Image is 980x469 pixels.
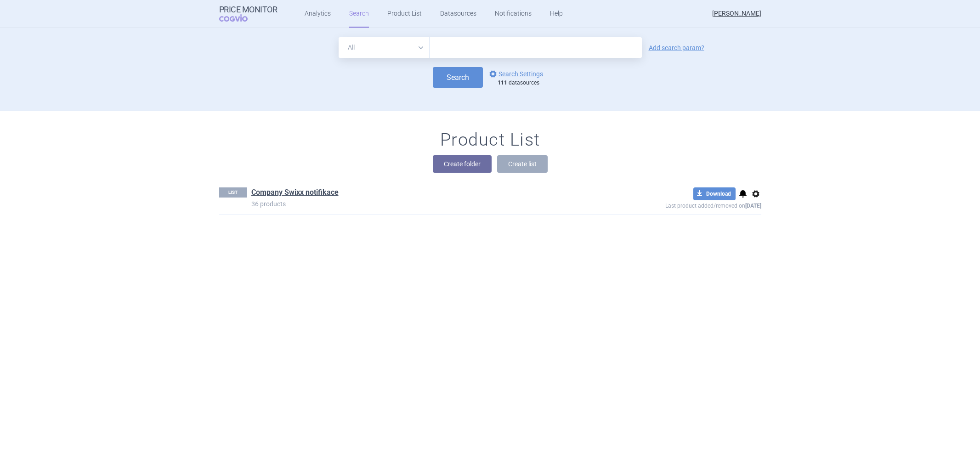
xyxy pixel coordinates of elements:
a: Price MonitorCOGVIO [219,5,278,23]
p: LIST [219,187,247,198]
strong: Price Monitor [219,5,278,14]
strong: 111 [498,79,507,86]
button: Create folder [433,155,492,173]
div: datasources [498,79,548,87]
strong: [DATE] [745,203,761,209]
button: Search [433,67,483,88]
p: 36 products [251,199,599,209]
a: Search Settings [487,68,543,79]
a: Add search param? [649,45,704,51]
h1: Company Swixx notifikace [251,187,339,199]
p: Last product added/removed on [599,200,761,209]
a: Company Swixx notifikace [251,187,339,198]
span: COGVIO [219,14,261,22]
button: Download [693,187,736,200]
h1: Product List [440,130,540,151]
button: Create list [497,155,548,173]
